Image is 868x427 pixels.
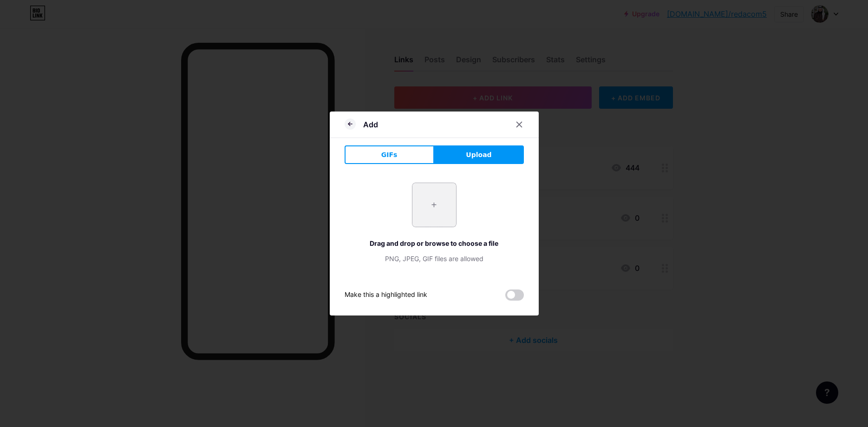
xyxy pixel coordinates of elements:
[381,150,398,160] span: GIFs
[363,119,378,130] div: Add
[345,289,427,301] div: Make this a highlighted link
[345,254,524,263] div: PNG, JPEG, GIF files are allowed
[345,238,524,248] div: Drag and drop or browse to choose a file
[345,145,434,164] button: GIFs
[466,150,491,160] span: Upload
[434,145,524,164] button: Upload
